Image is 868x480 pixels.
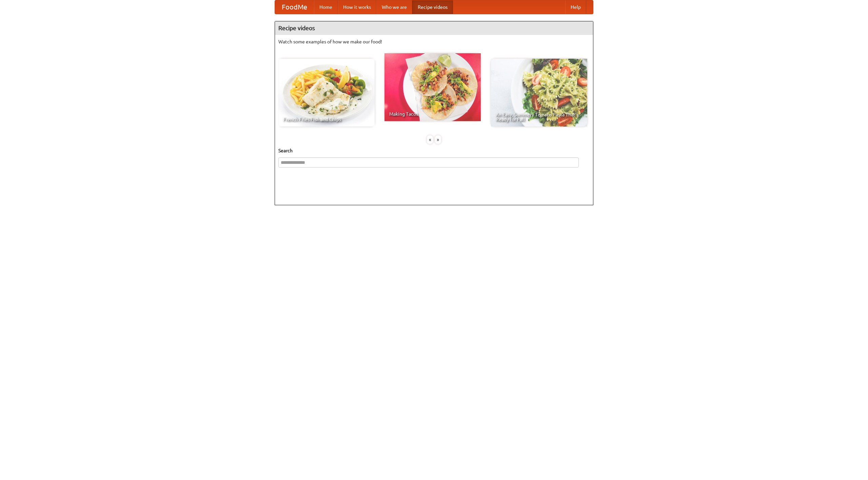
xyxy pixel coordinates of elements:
[435,135,441,144] div: »
[565,0,586,14] a: Help
[278,59,375,127] a: French Fries Fish and Chips
[496,112,583,122] span: An Easy, Summery Tomato Pasta That's Ready for Fall
[376,0,412,14] a: Who we are
[283,117,370,122] span: French Fries Fish and Chips
[275,21,593,35] h4: Recipe videos
[338,0,376,14] a: How it works
[491,59,587,127] a: An Easy, Summery Tomato Pasta That's Ready for Fall
[278,147,590,154] h5: Search
[389,112,476,116] span: Making Tacos
[275,0,314,14] a: FoodMe
[412,0,453,14] a: Recipe videos
[427,135,433,144] div: «
[314,0,338,14] a: Home
[384,53,481,121] a: Making Tacos
[278,38,590,45] p: Watch some examples of how we make our food!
